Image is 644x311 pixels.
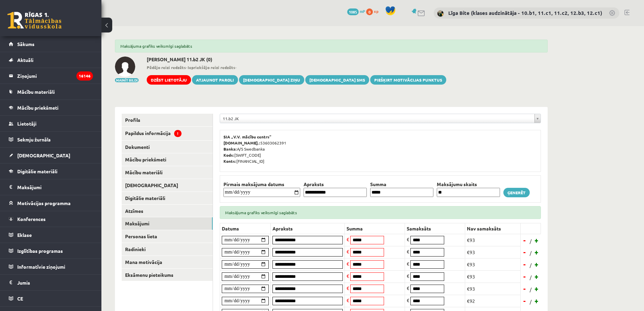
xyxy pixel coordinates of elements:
a: Eksāmenu pieteikums [122,269,213,281]
span: € [347,261,349,267]
td: €93 [465,283,521,295]
div: Maksājuma grafiks veiksmīgi saglabāts [115,40,548,52]
span: / [529,238,532,245]
a: Izglītības programas [9,243,93,259]
a: Līga Bite (klases audzinātāja - 10.b1, 11.c1, 11.c2, 12.b3, 12.c1) [448,9,602,16]
th: Nav samaksāts [465,223,521,234]
span: / [529,274,532,281]
a: Jumis [9,275,93,290]
a: Ziņojumi16146 [9,68,93,84]
a: - [521,259,528,269]
span: mP [360,8,365,14]
a: [DEMOGRAPHIC_DATA] SMS [305,75,369,85]
a: Dokumenti [122,141,213,153]
a: Konferences [9,211,93,227]
span: / [529,298,532,305]
span: € [347,248,349,254]
a: + [533,259,540,269]
a: Mācību materiāli [9,84,93,99]
a: - [521,284,528,294]
a: Eklase [9,227,93,243]
span: € [347,297,349,303]
a: Mācību materiāli [122,166,213,179]
td: €93 [465,246,521,258]
b: Iepriekšējo reizi redzēts [188,65,235,70]
span: / [529,249,532,257]
span: xp [374,8,378,14]
a: Rīgas 1. Tālmācības vidusskola [7,12,62,29]
a: 1085 mP [347,8,365,14]
a: + [533,284,540,294]
i: 16146 [76,71,93,81]
a: - [521,247,528,257]
a: + [533,271,540,282]
a: Atzīmes [122,205,213,217]
a: Informatīvie ziņojumi [9,259,93,274]
a: Papildus informācija! [122,127,213,140]
legend: Maksājumi [17,179,93,195]
div: Maksājuma grafiks veiksmīgi saglabāts [220,206,541,219]
b: Pēdējo reizi redzēts [147,65,186,70]
a: Sākums [9,36,93,52]
span: 1085 [347,8,359,15]
td: €93 [465,258,521,270]
span: € [407,297,409,303]
img: Markuss Kukuškins [115,57,135,77]
b: Kods: [223,152,234,158]
a: + [533,235,540,245]
th: Datums [220,223,271,234]
a: [DEMOGRAPHIC_DATA] [9,148,93,163]
a: Maksājumi [122,217,213,230]
a: Atjaunot paroli [192,75,238,85]
a: Ģenerēt [503,188,530,197]
a: Profils [122,114,213,126]
a: Maksājumi [9,179,93,195]
img: Līga Bite (klases audzinātāja - 10.b1, 11.c1, 11.c2, 12.b3, 12.c1) [437,10,444,17]
a: - [521,296,528,306]
th: Apraksts [271,223,345,234]
span: Aktuāli [17,57,33,63]
a: Aktuāli [9,52,93,68]
span: Informatīvie ziņojumi [17,264,65,270]
span: Sekmju žurnāls [17,136,51,142]
a: [DEMOGRAPHIC_DATA] ziņu [239,75,304,85]
th: Summa [345,223,405,234]
a: + [533,296,540,306]
span: € [407,248,409,254]
a: 11.b2 JK [220,114,541,123]
td: €93 [465,234,521,246]
span: CE [17,295,23,302]
a: - [521,271,528,282]
span: 11.b2 JK [223,114,532,123]
a: [DEMOGRAPHIC_DATA] [122,179,213,192]
span: Mācību materiāli [17,89,55,95]
td: €93 [465,270,521,283]
a: CE [9,291,93,306]
span: Konferences [17,216,46,222]
span: Mācību priekšmeti [17,105,58,111]
a: Piešķirt motivācijas punktus [370,75,446,85]
a: - [521,235,528,245]
a: Personas lieta [122,230,213,243]
a: Digitālie materiāli [122,192,213,204]
b: [DOMAIN_NAME].: [223,140,260,146]
a: Digitālie materiāli [9,163,93,179]
span: / [529,262,532,269]
span: € [407,273,409,279]
span: € [407,236,409,242]
a: Motivācijas programma [9,195,93,211]
th: Pirmais maksājuma datums [222,181,302,188]
span: Lietotāji [17,120,37,127]
span: Digitālie materiāli [17,168,57,174]
span: / [529,286,532,293]
span: [DEMOGRAPHIC_DATA] [17,152,70,158]
a: Sekmju žurnāls [9,132,93,147]
span: € [347,273,349,279]
legend: Ziņojumi [17,68,93,84]
span: € [347,285,349,291]
span: Motivācijas programma [17,200,71,206]
a: Mācību priekšmeti [9,100,93,115]
b: Banka: [223,146,237,152]
button: Mainīt bildi [115,78,139,82]
span: Izglītības programas [17,248,63,254]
